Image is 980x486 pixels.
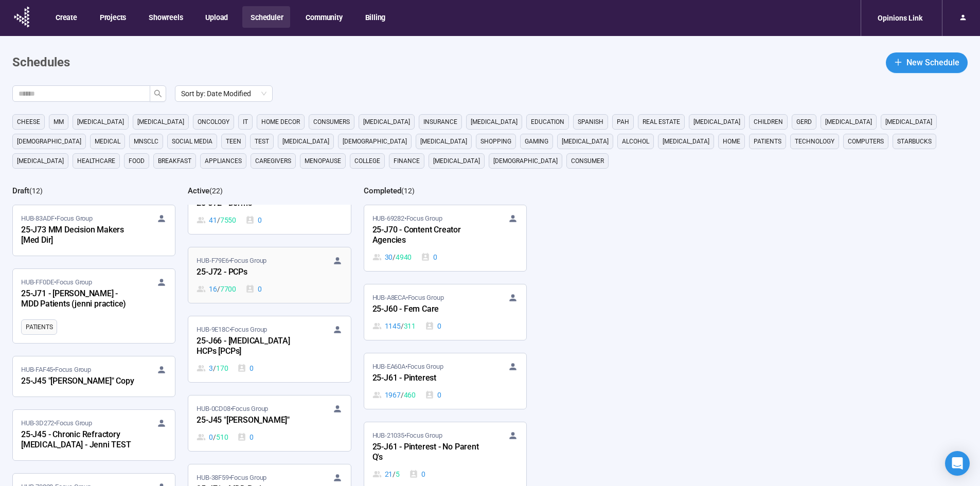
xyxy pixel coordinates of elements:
[12,53,70,73] h1: Schedules
[188,186,209,195] h2: Active
[643,117,680,127] span: real estate
[188,395,350,451] a: HUB-0CD08•Focus Group25-J45 "[PERSON_NAME]"0 / 5100
[282,136,329,147] span: [MEDICAL_DATA]
[531,117,564,127] span: education
[372,430,442,441] span: HUB-21035 • Focus Group
[17,117,40,127] span: cheese
[220,214,236,226] span: 7550
[363,117,410,127] span: [MEDICAL_DATA]
[29,187,43,195] span: ( 12 )
[493,156,558,166] span: [DEMOGRAPHIC_DATA]
[137,117,184,127] span: [MEDICAL_DATA]
[372,251,412,263] div: 30
[188,247,350,303] a: HUB-F79E6•Focus Group25-J72 - PCPs16 / 77000
[525,136,548,147] span: gaming
[305,156,341,166] span: menopause
[693,117,740,127] span: [MEDICAL_DATA]
[297,6,349,28] button: Community
[354,156,380,166] span: college
[396,469,400,480] span: 5
[237,431,254,443] div: 0
[754,136,781,147] span: Patients
[140,6,190,28] button: Showreels
[134,136,158,147] span: mnsclc
[255,156,291,166] span: caregivers
[245,214,262,226] div: 0
[795,136,834,147] span: technology
[848,136,884,147] span: computers
[26,322,52,332] span: Patients
[13,356,175,397] a: HUB-FAF45•Focus Group25-J45 "[PERSON_NAME]" Copy
[226,136,241,147] span: Teen
[364,186,401,195] h2: Completed
[197,414,310,427] div: 25-J45 "[PERSON_NAME]"
[197,214,236,226] div: 41
[894,58,902,66] span: plus
[213,431,216,443] span: /
[343,136,407,147] span: [DEMOGRAPHIC_DATA]
[217,283,220,295] span: /
[21,428,134,452] div: 25-J45 - Chronic Refractory [MEDICAL_DATA] - Jenni TEST
[21,375,134,388] div: 25-J45 "[PERSON_NAME]" Copy
[885,117,932,127] span: [MEDICAL_DATA]
[21,365,91,375] span: HUB-FAF45 • Focus Group
[394,156,420,166] span: finance
[364,284,526,340] a: HUB-A8ECA•Focus Group25-J60 - Fem Care1145 / 3110
[796,117,812,127] span: GERD
[571,156,604,166] span: consumer
[372,303,486,316] div: 25-J60 - Fem Care
[372,224,486,247] div: 25-J70 - Content Creator Agencies
[897,136,932,147] span: starbucks
[188,316,350,382] a: HUB-9E18C•Focus Group25-J66 - [MEDICAL_DATA] HCPs [PCPs]3 / 1700
[617,117,629,127] span: PAH
[217,214,220,226] span: /
[197,473,266,483] span: HUB-38F59 • Focus Group
[372,441,486,464] div: 25-J61 - Pinterest - No Parent Q's
[372,320,416,332] div: 1145
[95,136,120,147] span: medical
[197,256,266,266] span: HUB-F79E6 • Focus Group
[197,335,310,358] div: 25-J66 - [MEDICAL_DATA] HCPs [PCPs]
[401,320,404,332] span: /
[825,117,872,127] span: [MEDICAL_DATA]
[313,117,350,127] span: consumers
[886,52,968,73] button: plusNew Schedule
[404,320,416,332] span: 311
[404,389,416,401] span: 460
[562,136,609,147] span: [MEDICAL_DATA]
[578,117,603,127] span: Spanish
[372,389,416,401] div: 1967
[220,283,236,295] span: 7700
[372,362,443,372] span: HUB-EA60A • Focus Group
[158,156,191,166] span: breakfast
[425,389,441,401] div: 0
[871,8,929,28] div: Opinions Link
[433,156,480,166] span: [MEDICAL_DATA]
[420,136,467,147] span: [MEDICAL_DATA]
[357,6,393,28] button: Billing
[393,469,396,480] span: /
[129,156,145,166] span: Food
[92,6,133,28] button: Projects
[237,363,254,374] div: 0
[213,363,216,374] span: /
[243,117,248,127] span: it
[245,283,262,295] div: 0
[945,451,970,476] div: Open Intercom Messenger
[77,117,124,127] span: [MEDICAL_DATA]
[197,266,310,279] div: 25-J72 - PCPs
[261,117,300,127] span: home decor
[364,353,526,409] a: HUB-EA60A•Focus Group25-J61 - Pinterest1967 / 4600
[13,205,175,256] a: HUB-83ADF•Focus Group25-J73 MM Decision Makers [Med Dir]
[205,156,242,166] span: appliances
[13,269,175,343] a: HUB-FF0DE•Focus Group25-J71 - [PERSON_NAME] - MDD Patients (jenni practice)Patients
[242,6,290,28] button: Scheduler
[401,187,415,195] span: ( 12 )
[372,469,400,480] div: 21
[663,136,709,147] span: [MEDICAL_DATA]
[21,418,92,428] span: HUB-3D272 • Focus Group
[372,293,444,303] span: HUB-A8ECA • Focus Group
[364,205,526,271] a: HUB-69282•Focus Group25-J70 - Content Creator Agencies30 / 49400
[21,224,134,247] div: 25-J73 MM Decision Makers [Med Dir]
[471,117,518,127] span: [MEDICAL_DATA]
